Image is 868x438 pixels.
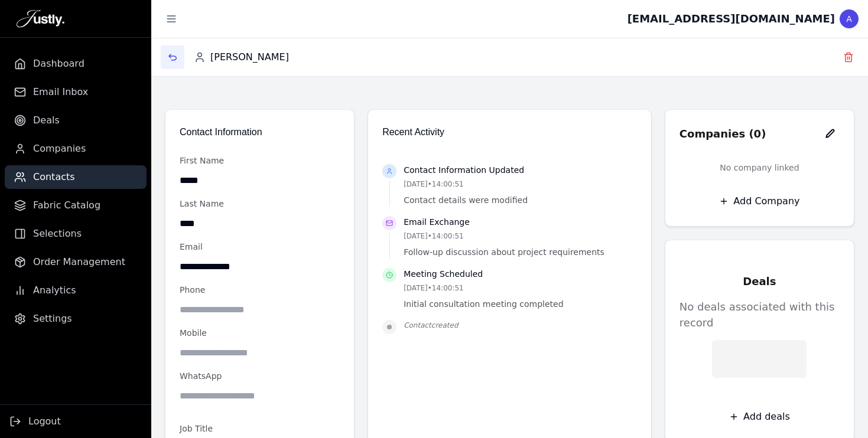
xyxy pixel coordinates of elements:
span: Order Management [33,255,125,269]
p: Follow-up discussion about project requirements [404,246,637,259]
h2: Contact Information [180,124,340,140]
p: Phone [180,284,340,296]
span: Email Inbox [33,85,88,99]
p: WhatsApp [180,370,340,383]
button: Toggle sidebar [161,8,182,30]
a: Fabric Catalog [5,194,147,217]
img: Justly Logo [17,9,64,28]
p: No company linked [680,152,840,184]
p: Contact created [404,320,637,331]
span: Fabric Catalog [33,198,100,213]
span: Analytics [33,283,76,298]
span: Contacts [33,170,75,184]
p: Meeting Scheduled [404,268,637,280]
a: Companies [5,137,147,161]
span: Dashboard [33,57,84,71]
a: Email Inbox [5,80,147,104]
p: [DATE] • 14:00:51 [404,283,637,293]
div: A [840,9,859,28]
button: Logout [9,414,61,429]
p: Companies ( 0 ) [680,126,766,142]
p: Initial consultation meeting completed [404,298,637,310]
span: Companies [33,142,86,156]
span: Settings [33,312,72,326]
a: Order Management [5,250,147,274]
p: Email Exchange [404,216,637,228]
span: Selections [33,227,82,241]
a: Analytics [5,279,147,302]
p: Email [180,241,340,253]
p: First Name [180,155,340,167]
p: Mobile [180,327,340,339]
p: [DATE] • 14:00:51 [404,179,637,189]
button: Delete contact [838,47,859,67]
p: [DATE] • 14:00:51 [404,231,637,241]
button: Add Company [680,191,840,212]
p: Job Title [180,423,340,435]
a: Contacts [5,165,147,189]
a: Deals [5,109,147,132]
h2: Recent Activity [382,124,637,140]
p: Contact Information Updated [404,164,637,176]
p: No deals associated with this record [680,299,840,331]
button: Add deals [729,406,790,427]
span: Deals [33,113,60,128]
span: Logout [28,414,61,429]
a: Dashboard [5,52,147,76]
h1: [PERSON_NAME] [194,50,289,64]
p: Contact details were modified [404,194,637,207]
p: Deals [743,273,776,289]
a: Selections [5,222,147,246]
p: Last Name [180,198,340,210]
a: Settings [5,307,147,331]
div: [EMAIL_ADDRESS][DOMAIN_NAME] [628,11,835,27]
